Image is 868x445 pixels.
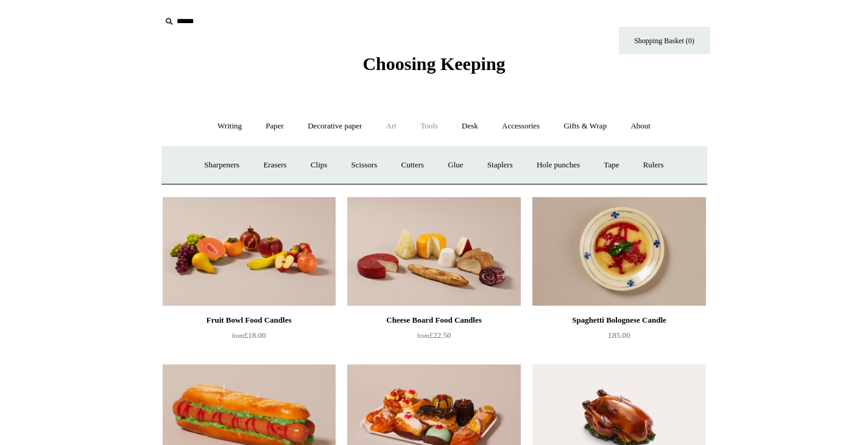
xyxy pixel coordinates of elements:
[535,313,702,328] div: Spaghetti Bolognese Candle
[390,149,435,181] a: Cutters
[593,149,630,181] a: Tape
[193,149,250,181] a: Sharpeners
[362,63,505,72] a: Choosing Keeping
[350,313,517,328] div: Cheese Board Food Candles
[166,313,333,328] div: Fruit Bowl Food Candles
[297,110,373,142] a: Decorative paper
[409,110,449,142] a: Tools
[532,197,705,306] img: Spaghetti Bolognese Candle
[206,110,253,142] a: Writing
[232,332,244,339] span: from
[300,149,338,181] a: Clips
[451,110,489,142] a: Desk
[347,197,520,306] img: Cheese Board Food Candles
[632,149,675,181] a: Rulers
[347,197,520,306] a: Cheese Board Food Candles Cheese Board Food Candles
[163,197,336,306] img: Fruit Bowl Food Candles
[347,313,520,363] a: Cheese Board Food Candles from£22.50
[375,110,408,142] a: Art
[417,332,429,339] span: from
[619,27,710,54] a: Shopping Basket (0)
[417,331,451,340] span: £22.50
[437,149,474,181] a: Glue
[491,110,551,142] a: Accessories
[163,313,336,363] a: Fruit Bowl Food Candles from£18.00
[252,149,297,181] a: Erasers
[532,313,705,363] a: Spaghetti Bolognese Candle £85.00
[232,331,266,340] span: £18.00
[476,149,524,181] a: Staplers
[609,331,630,340] span: £85.00
[526,149,591,181] a: Hole punches
[552,110,618,142] a: Gifts & Wrap
[340,149,389,181] a: Scissors
[532,197,705,306] a: Spaghetti Bolognese Candle Spaghetti Bolognese Candle
[619,110,662,142] a: About
[255,110,295,142] a: Paper
[362,54,505,74] span: Choosing Keeping
[163,197,336,306] a: Fruit Bowl Food Candles Fruit Bowl Food Candles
